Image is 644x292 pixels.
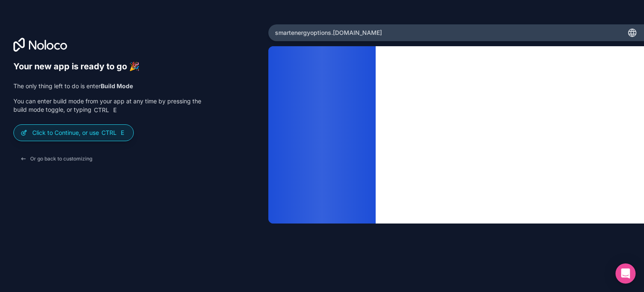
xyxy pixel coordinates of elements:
h6: Your new app is ready to go 🎉 [13,61,201,72]
p: You can enter build mode from your app at any time by pressing the build mode toggle, or typing [13,97,201,114]
div: Open Intercom Messenger [615,263,636,284]
p: Click to Continue, or use [32,129,127,137]
span: smartenergyoptions .[DOMAIN_NAME] [275,29,382,37]
span: E [112,107,118,113]
button: Or go back to customizing [13,151,99,166]
span: Ctrl [101,129,117,137]
span: E [119,129,126,136]
span: Ctrl [93,106,110,114]
p: The only thing left to do is enter [13,82,201,90]
strong: Build Mode [101,82,133,89]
